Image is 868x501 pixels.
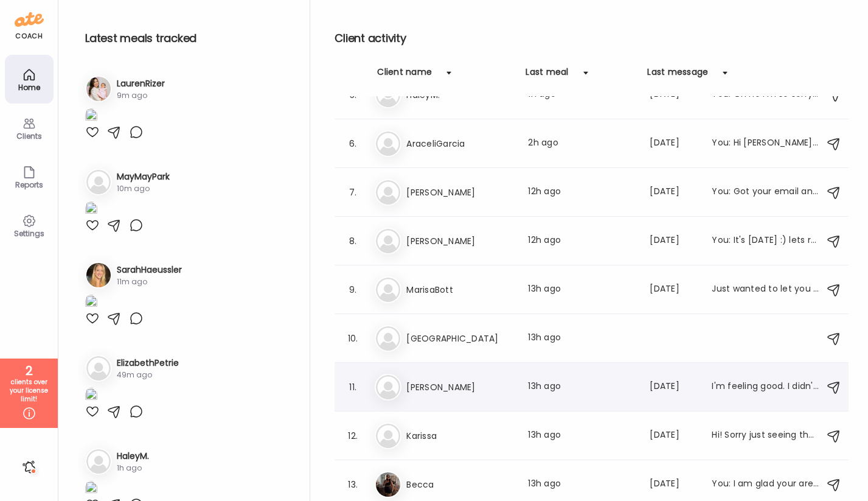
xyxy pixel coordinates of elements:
[7,132,51,140] div: Clients
[650,136,697,151] div: [DATE]
[650,477,697,492] div: [DATE]
[86,170,111,194] img: bg-avatar-default.svg
[85,481,97,497] img: images%2FnqEos4dlPfU1WAEMgzCZDTUbVOs2%2FXaY51ogUxGJSBRSaY0bc%2FftrCjwjOeNO9AO4WFeMz_1080
[376,278,400,302] img: bg-avatar-default.svg
[117,264,182,276] h3: SarahHaeussler
[528,185,635,200] div: 12h ago
[7,229,51,237] div: Settings
[376,472,400,497] img: avatars%2FvTftA8v5t4PJ4mYtYO3Iw6ljtGM2
[650,234,697,248] div: [DATE]
[345,429,360,443] div: 12.
[86,449,111,474] img: bg-avatar-default.svg
[406,429,513,443] h3: Karissa
[528,136,635,151] div: 2h ago
[650,380,697,394] div: [DATE]
[7,83,51,91] div: Home
[85,295,97,311] img: images%2FeuW4ehXdTjTQwoR7NFNaLRurhjQ2%2FaryyvNxobmol0CPUAc8P%2FVNyJQDnxmGbnR1HnvuVP_1080
[712,477,819,492] div: You: I am glad your are feeling satisfied and guilt-free with your food! Keep it up :)
[86,263,111,287] img: avatars%2FeuW4ehXdTjTQwoR7NFNaLRurhjQ2
[528,429,635,443] div: 13h ago
[376,424,400,448] img: bg-avatar-default.svg
[406,477,513,492] h3: Becca
[528,282,635,297] div: 13h ago
[712,380,819,394] div: I'm feeling good. I didn't log anything [DATE] but I was doing so much that it was just mainly sn...
[85,108,97,125] img: images%2Fs1gqFFyE3weG4SRt33j8CijX2Xf1%2FDP8AcO7WQYyrICycuMN6%2FkpyvqGc7SpTccvxtg9At_1080
[117,170,170,183] h3: MayMayPark
[86,356,111,380] img: bg-avatar-default.svg
[406,331,513,346] h3: [GEOGRAPHIC_DATA]
[526,66,568,85] div: Last meal
[528,380,635,394] div: 13h ago
[528,477,635,492] div: 13h ago
[85,388,97,404] img: images%2FuoYiWjixOgQ8TTFdzvnghxuIVJQ2%2FN72u3udUl1YhBTwnvP20%2FdIM8ZLcDzbffukqdcMla_1080
[117,463,149,474] div: 1h ago
[15,10,44,29] img: ate
[345,185,360,200] div: 7.
[376,326,400,351] img: bg-avatar-default.svg
[647,66,708,85] div: Last message
[406,185,513,200] h3: [PERSON_NAME]
[117,357,179,370] h3: ElizabethPetrie
[650,429,697,443] div: [DATE]
[528,331,635,346] div: 13h ago
[712,136,819,151] div: You: Hi [PERSON_NAME]! Remember to log your food :)
[406,380,513,394] h3: [PERSON_NAME]
[345,380,360,394] div: 11.
[650,185,697,200] div: [DATE]
[345,136,360,151] div: 6.
[85,29,290,47] h2: Latest meals tracked
[376,229,400,253] img: bg-avatar-default.svg
[650,282,697,297] div: [DATE]
[117,77,165,90] h3: LaurenRizer
[117,183,170,194] div: 10m ago
[406,282,513,297] h3: MarisaBott
[85,201,97,218] img: images%2FNyLf4wViYihQqkpcQ3efeS4lZeI2%2FNFGpI1Otz8JJ9PfYI4ny%2Frv8OyO1zr3gpZRr3fHud_1080
[4,363,54,378] div: 2
[15,31,43,41] div: coach
[406,136,513,151] h3: AraceliGarcia
[406,234,513,248] h3: [PERSON_NAME]
[712,234,819,248] div: You: It's [DATE] :) lets reset.
[376,180,400,205] img: bg-avatar-default.svg
[117,90,165,101] div: 9m ago
[117,370,179,380] div: 49m ago
[345,234,360,248] div: 8.
[712,429,819,443] div: Hi! Sorry just seeing these! I did, shut off alarms, cleared schedule, took a walk grabbed some c...
[345,282,360,297] div: 9.
[4,378,54,404] div: clients over your license limit!
[117,450,149,463] h3: HaleyM.
[376,131,400,156] img: bg-avatar-default.svg
[712,282,819,297] div: Just wanted to let you know the recipes so far for this week have been 10/10!
[117,276,182,287] div: 11m ago
[7,181,51,189] div: Reports
[528,234,635,248] div: 12h ago
[86,77,111,101] img: avatars%2Fs1gqFFyE3weG4SRt33j8CijX2Xf1
[345,477,360,492] div: 13.
[345,331,360,346] div: 10.
[712,185,819,200] div: You: Got your email and I am happy to hear that it is going so well. Let's keep up the good work ...
[377,66,432,85] div: Client name
[335,29,849,47] h2: Client activity
[376,375,400,399] img: bg-avatar-default.svg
